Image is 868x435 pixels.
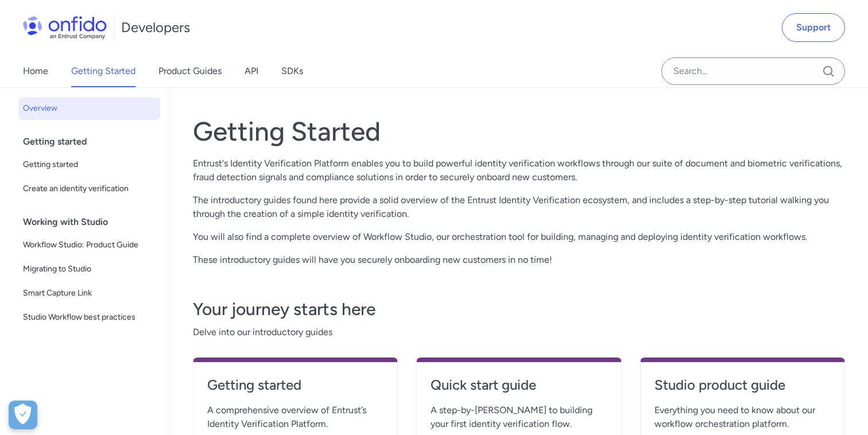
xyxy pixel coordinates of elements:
[121,18,190,37] h1: Developers
[431,376,607,394] h4: Quick start guide
[9,401,37,429] button: Open Preferences
[71,55,135,87] a: Getting Started
[193,298,845,321] h3: Your journey starts here
[23,310,156,324] span: Studio Workflow best practices
[661,57,845,85] input: Onfido search input field
[23,238,156,252] span: Workflow Studio: Product Guide
[23,55,48,87] a: Home
[281,55,303,87] a: SDKs
[207,376,383,403] a: Getting started
[431,403,607,431] span: A step-by-[PERSON_NAME] to building your first identity verification flow.
[23,286,156,300] span: Smart Capture Link
[18,258,160,281] a: Migrating to Studio
[18,153,160,176] a: Getting started
[23,102,156,115] span: Overview
[782,13,845,42] a: Support
[245,55,258,87] a: API
[193,193,845,221] p: The introductory guides found here provide a solid overview of the Entrust Identity Verification ...
[23,182,156,196] span: Create an identity verification
[23,130,165,153] div: Getting started
[158,55,222,87] a: Product Guides
[207,376,383,394] h4: Getting started
[23,158,156,172] span: Getting started
[18,234,160,257] a: Workflow Studio: Product Guide
[9,401,37,429] div: Cookie Preferences
[23,211,165,234] div: Working with Studio
[18,306,160,329] a: Studio Workflow best practices
[193,115,845,147] h1: Getting Started
[654,376,831,394] h4: Studio product guide
[193,157,845,184] p: Entrust's Identity Verification Platform enables you to build powerful identity verification work...
[18,177,160,200] a: Create an identity verification
[23,262,156,276] span: Migrating to Studio
[654,403,831,431] span: Everything you need to know about our workflow orchestration platform.
[193,325,845,339] span: Delve into our introductory guides
[18,97,160,120] a: Overview
[23,16,107,39] img: Onfido Logo
[207,403,383,431] span: A comprehensive overview of Entrust’s Identity Verification Platform.
[18,282,160,305] a: Smart Capture Link
[193,230,845,244] p: You will also find a complete overview of Workflow Studio, our orchestration tool for building, m...
[431,376,607,403] a: Quick start guide
[193,253,845,267] p: These introductory guides will have you securely onboarding new customers in no time!
[654,376,831,403] a: Studio product guide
